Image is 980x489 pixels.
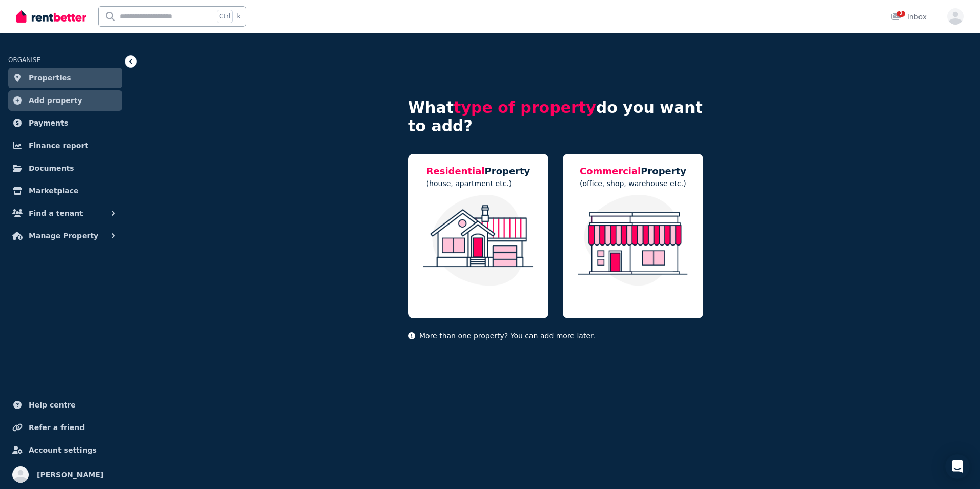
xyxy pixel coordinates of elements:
button: Find a tenant [8,203,122,223]
img: Residential Property [418,195,538,286]
a: Help centre [8,395,122,415]
span: Payments [29,117,68,129]
div: Inbox [891,12,927,22]
span: Properties [29,72,71,84]
p: (office, shop, warehouse etc.) [580,178,686,189]
h4: What do you want to add? [408,98,703,135]
p: (house, apartment etc.) [426,178,530,189]
a: Add property [8,90,122,111]
span: Documents [29,162,74,174]
img: Commercial Property [573,195,693,286]
span: k [237,12,240,21]
a: Payments [8,113,122,133]
span: 2 [897,11,905,17]
span: Residential [426,166,485,176]
a: Documents [8,158,122,178]
a: Finance report [8,135,122,156]
span: Refer a friend [29,421,85,434]
span: Add property [29,94,83,107]
span: Find a tenant [29,207,83,219]
h5: Property [426,164,530,178]
span: Ctrl [217,10,233,23]
p: More than one property? You can add more later. [408,331,703,341]
div: Open Intercom Messenger [945,454,970,479]
span: [PERSON_NAME] [37,468,104,481]
span: Finance report [29,139,88,152]
a: Properties [8,68,122,88]
h5: Property [580,164,686,178]
img: RentBetter [16,9,86,24]
span: Help centre [29,399,76,411]
button: Manage Property [8,226,122,246]
a: Refer a friend [8,417,122,438]
span: type of property [454,98,596,116]
span: ORGANISE [8,56,40,64]
a: Account settings [8,440,122,460]
span: Marketplace [29,185,78,197]
a: Marketplace [8,180,122,201]
span: Account settings [29,444,97,456]
span: Commercial [580,166,641,176]
span: Manage Property [29,230,98,242]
